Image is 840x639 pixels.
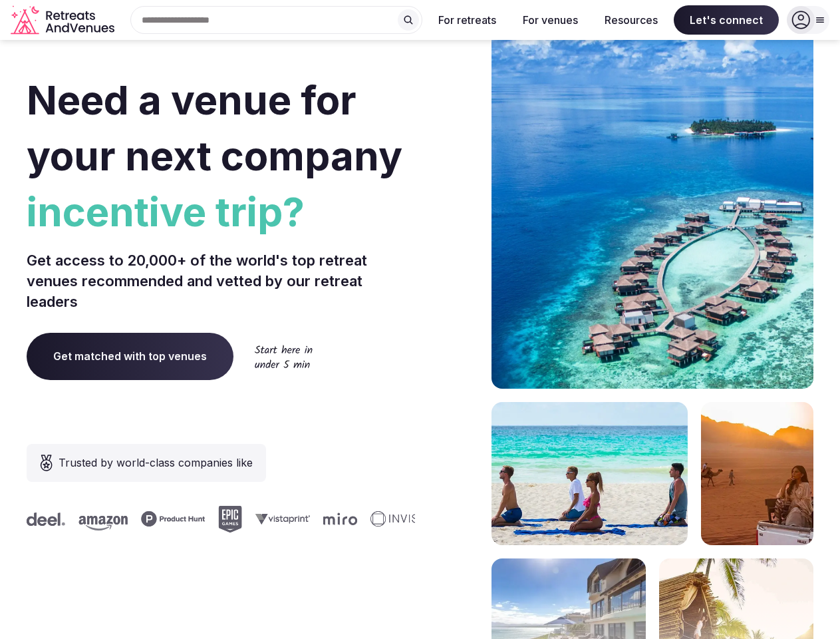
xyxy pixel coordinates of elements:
svg: Vistaprint company logo [254,513,309,525]
a: Visit the homepage [11,5,117,35]
span: Let's connect [674,5,779,35]
span: incentive trip? [27,184,415,240]
button: Resources [594,5,668,35]
span: Trusted by world-class companies like [59,455,253,471]
span: Need a venue for your next company [27,76,402,180]
p: Get access to 20,000+ of the world's top retreat venues recommended and vetted by our retreat lea... [27,250,415,312]
img: yoga on tropical beach [491,402,688,545]
svg: Invisible company logo [369,511,442,527]
svg: Miro company logo [322,513,356,525]
button: For venues [512,5,589,35]
img: woman sitting in back of truck with camels [701,402,813,545]
svg: Deel company logo [25,513,64,526]
a: Get matched with top venues [27,333,233,379]
svg: Epic Games company logo [217,506,241,532]
button: For retreats [428,5,507,35]
svg: Retreats and Venues company logo [11,5,117,35]
img: Start here in under 5 min [255,345,313,368]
